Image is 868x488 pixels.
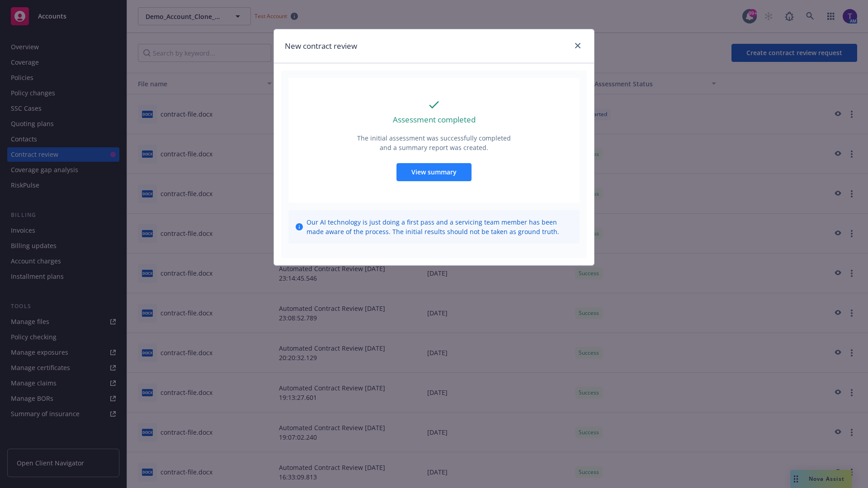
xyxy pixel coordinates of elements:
p: The initial assessment was successfully completed and a summary report was created. [356,133,512,152]
h1: New contract review [285,40,357,52]
a: close [572,40,583,51]
span: View summary [411,168,457,176]
p: Assessment completed [393,114,476,126]
button: View summary [396,163,472,181]
span: Our AI technology is just doing a first pass and a servicing team member has been made aware of t... [307,217,572,236]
